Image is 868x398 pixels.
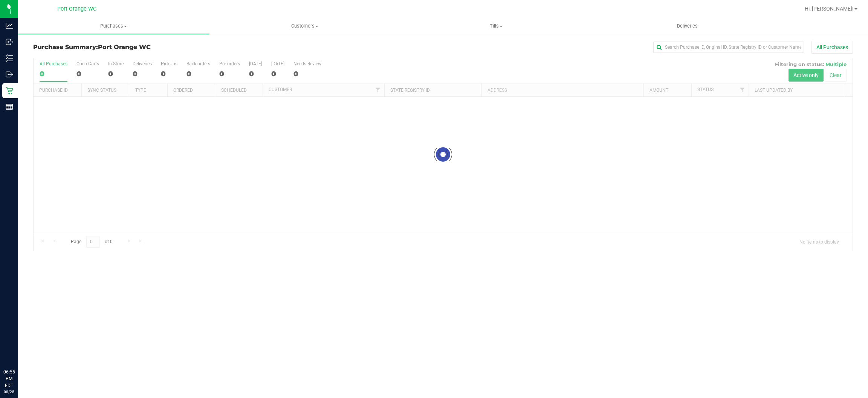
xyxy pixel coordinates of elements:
iframe: Resource center [8,338,30,360]
span: Hi, [PERSON_NAME]! [805,6,854,12]
inline-svg: Retail [6,87,13,94]
inline-svg: Inventory [6,54,13,62]
span: Tills [401,23,591,29]
p: 06:55 PM EDT [3,369,15,389]
inline-svg: Inbound [6,38,13,46]
span: Port Orange WC [98,43,151,51]
a: Deliveries [592,18,783,34]
span: Customers [210,23,400,29]
inline-svg: Outbound [6,71,13,78]
inline-svg: Analytics [6,22,13,29]
a: Purchases [18,18,209,34]
p: 08/25 [3,389,15,395]
input: Search Purchase ID, Original ID, State Registry ID or Customer Name... [653,42,804,53]
a: Tills [400,18,592,34]
span: Port Orange WC [57,6,96,12]
a: Customers [209,18,401,34]
button: All Purchases [811,41,853,54]
span: Purchases [18,23,209,29]
inline-svg: Reports [6,103,13,111]
h3: Purchase Summary: [33,44,306,51]
span: Deliveries [667,23,708,29]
